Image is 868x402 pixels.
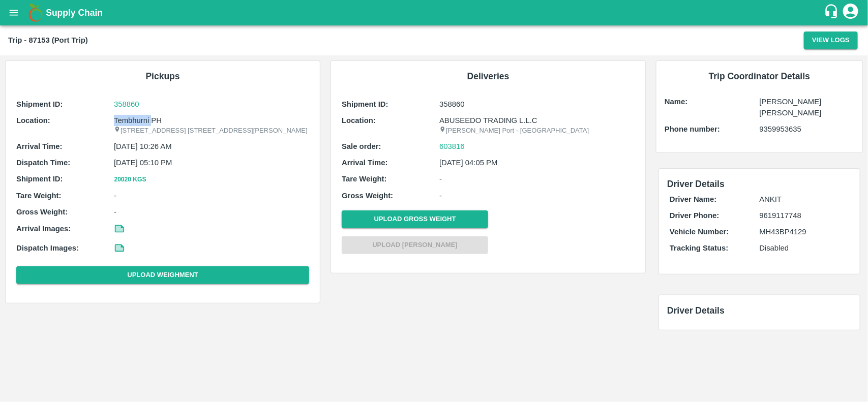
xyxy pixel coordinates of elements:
button: open drawer [2,1,25,24]
img: logo [25,3,46,23]
p: MH43BP4129 [760,226,849,237]
p: 9359953635 [760,123,854,135]
div: customer-support [824,4,842,22]
button: View Logs [804,32,858,49]
b: Arrival Time: [342,159,387,167]
b: Gross Weight: [342,192,393,200]
p: - [114,206,309,218]
a: Supply Chain [46,6,824,20]
b: Arrival Time: [16,142,62,150]
b: Location: [16,116,50,125]
h6: Pickups [14,69,312,83]
p: 9619117748 [760,210,849,221]
span: Driver Details [667,305,725,316]
b: Name: [665,98,687,106]
p: [DATE] 10:26 AM [114,141,309,152]
p: ABUSEEDO TRADING L.L.C [439,115,635,126]
p: [DATE] 04:05 PM [439,157,635,168]
p: - [439,190,635,201]
b: Phone number: [665,125,720,133]
b: Trip - 87153 (Port Trip) [8,36,88,44]
button: Upload Gross Weight [342,210,488,228]
p: Disabled [760,242,849,254]
b: Sale order: [342,142,381,150]
b: Dispatch Images: [16,244,79,252]
p: Tembhurni PH [114,115,309,126]
b: Vehicle Number: [670,228,729,236]
b: Driver Phone: [670,211,719,220]
button: 20020 Kgs [114,174,146,185]
b: Location: [342,116,376,125]
b: Gross Weight: [16,208,68,216]
b: Tare Weight: [342,175,387,183]
b: Driver Name: [670,195,716,203]
p: [DATE] 05:10 PM [114,157,309,168]
p: - [114,190,309,201]
p: ANKIT [760,194,849,205]
p: [STREET_ADDRESS] [STREET_ADDRESS][PERSON_NAME] [114,126,309,136]
b: Arrival Images: [16,225,71,233]
b: Tare Weight: [16,192,62,200]
a: 358860 [114,99,309,110]
p: [PERSON_NAME] Port - [GEOGRAPHIC_DATA] [439,126,635,136]
p: 358860 [439,99,635,110]
b: Tracking Status: [670,244,728,252]
b: Shipment ID: [16,175,63,183]
b: Supply Chain [46,8,103,18]
p: - [439,173,635,184]
h6: Deliveries [339,69,637,83]
h6: Trip Coordinator Details [665,69,854,83]
b: Shipment ID: [16,100,63,108]
span: Driver Details [667,179,725,189]
p: [PERSON_NAME] [PERSON_NAME] [760,96,854,119]
b: Shipment ID: [342,100,388,108]
div: account of current user [842,2,860,23]
b: Dispatch Time: [16,159,70,167]
button: Upload Weighment [16,266,309,284]
a: 603816 [439,141,465,152]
